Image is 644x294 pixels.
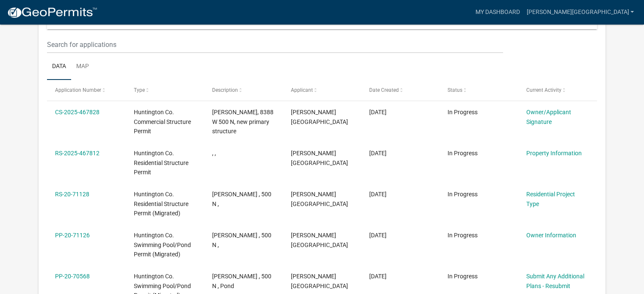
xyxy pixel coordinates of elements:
[448,150,478,157] span: In Progress
[212,191,271,207] span: Kalakay, Fred , 500 N ,
[55,232,90,239] a: PP-20-71126
[526,109,571,125] a: Owner/Applicant Signature
[134,87,145,93] span: Type
[71,53,94,80] a: Map
[369,232,387,239] span: 12/15/2020
[55,87,101,93] span: Application Number
[448,232,478,239] span: In Progress
[523,4,637,20] a: [PERSON_NAME][GEOGRAPHIC_DATA]
[282,80,361,100] datatable-header-cell: Applicant
[448,191,478,198] span: In Progress
[134,150,188,176] span: Huntington Co. Residential Structure Permit
[526,232,576,239] a: Owner Information
[47,80,125,100] datatable-header-cell: Application Number
[291,191,348,207] span: Kalakay Farm
[439,80,518,100] datatable-header-cell: Status
[47,53,71,80] a: Data
[369,150,387,157] span: 08/22/2025
[55,191,89,198] a: RS-20-71128
[212,273,271,289] span: Kalakay, Fred , 500 N , Pond
[212,232,271,248] span: Kalakay, Fred , 500 N ,
[369,87,399,93] span: Date Created
[212,87,238,93] span: Description
[47,36,503,53] input: Search for applications
[448,109,478,115] span: In Progress
[361,80,439,100] datatable-header-cell: Date Created
[291,109,348,125] span: Kalakay Farm
[55,109,100,115] a: CS-2025-467828
[291,150,348,166] span: Kalakay Farm
[291,232,348,248] span: Kalakay Farm
[369,273,387,280] span: 11/25/2020
[212,109,274,135] span: KALAKAY, FRED, 8388 W 500 N, new primary structure
[55,150,100,157] a: RS-2025-467812
[472,4,523,20] a: My Dashboard
[369,109,387,115] span: 08/22/2025
[134,232,191,258] span: Huntington Co. Swimming Pool/Pond Permit (Migrated)
[369,191,387,198] span: 12/15/2020
[448,87,462,93] span: Status
[448,273,478,280] span: In Progress
[526,191,575,207] a: Residential Project Type
[125,80,204,100] datatable-header-cell: Type
[55,273,90,280] a: PP-20-70568
[212,150,216,157] span: , ,
[518,80,597,100] datatable-header-cell: Current Activity
[291,273,348,289] span: Kalakay Farm
[526,150,582,157] a: Property Information
[204,80,282,100] datatable-header-cell: Description
[526,87,561,93] span: Current Activity
[526,273,584,289] a: Submit Any Additional Plans - Resubmit
[134,109,191,135] span: Huntington Co. Commercial Structure Permit
[291,87,313,93] span: Applicant
[134,191,188,217] span: Huntington Co. Residential Structure Permit (Migrated)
